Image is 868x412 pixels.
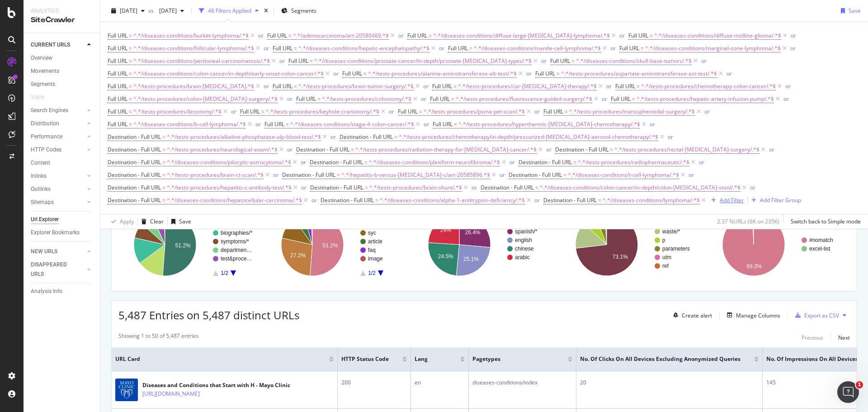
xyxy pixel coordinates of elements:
span: = [419,108,422,115]
div: 46 Filters Applied [208,7,251,14]
div: or [701,57,707,65]
span: Destination - Full URL [340,133,393,141]
button: or [301,158,306,166]
div: Content [31,158,50,168]
span: ^.*/diseases-conditions/burkitt-lymphoma/.*$ [133,29,249,42]
a: Segments [31,80,94,89]
span: ^.*/tests-procedures/hepatitis-c-antibody-test/.*$ [167,181,292,194]
div: or [602,95,607,103]
div: NEW URLS [31,247,57,256]
span: = [429,32,432,39]
span: = [563,171,566,179]
span: ^.*/diseases-conditions/stage-4-colon-cancer/.*$ [290,118,414,131]
span: Full URL [273,44,292,52]
div: CURRENT URLS [31,40,70,50]
button: or [689,170,694,179]
span: = [364,158,368,166]
span: ^.*/tests-procedures/car-[MEDICAL_DATA]-therapy/.*$ [458,80,597,93]
span: = [162,184,165,191]
span: = [162,171,165,179]
a: Overview [31,53,94,63]
div: Switch back to Simple mode [791,218,861,225]
span: ^.*/diseases-conditions/plexiform-neurofibroma/.*$ [369,156,500,169]
span: Destination - Full URL [108,171,161,179]
span: = [162,158,165,166]
span: ^.*/diseases-conditions/t-cell-lymphoma/.*$ [568,169,679,181]
div: or [330,133,336,141]
a: Performance [31,132,85,142]
button: or [610,44,616,52]
button: or [258,31,264,40]
button: or [790,44,796,52]
div: Sitemaps [31,198,54,207]
span: = [129,70,132,77]
span: Full URL [433,120,453,128]
span: = [288,32,292,39]
span: Destination - Full URL [296,146,349,153]
a: [URL][DOMAIN_NAME] [142,389,200,398]
span: = [162,133,165,141]
span: ^.*/diseases-conditions/colon-cancer/in-depth/colon-[MEDICAL_DATA]-stool/.*$ [540,181,741,194]
span: ^.*/diseases-conditions/hepatocellular-carcinoma/.*$ [167,194,302,207]
span: ^.*/diseases-conditions/skull-base-tumors/.*$ [576,55,692,67]
div: or [526,70,532,77]
button: Add Filter [708,195,744,206]
a: Sitemaps [31,198,85,207]
div: Outlinks [31,185,51,194]
div: or [541,57,547,65]
div: or [704,108,710,115]
button: [DATE] [156,4,188,18]
span: = [632,95,635,103]
span: Destination - Full URL [310,184,363,191]
span: Full URL [108,108,127,115]
span: Segments [291,7,316,14]
span: = [573,158,576,166]
span: = [310,57,313,65]
span: = [129,120,132,128]
span: Full URL [108,82,127,90]
span: = [650,32,653,39]
span: ^.*/tests-procedures/chemotherapy/in-depth/pressurized-[MEDICAL_DATA]-aerosol-chemotherapy/.*$ [399,131,658,143]
span: Full URL [550,57,570,65]
div: or [546,146,552,153]
a: Explorer Bookmarks [31,228,94,237]
span: Destination - Full URL [509,171,562,179]
span: ^.*/diseases-conditions/prostate-cancer/in-depth/prostate-[MEDICAL_DATA]-types/.*$ [314,55,532,67]
div: Export as CSV [804,312,839,319]
span: Full URL [108,32,127,39]
span: ^.*/tests-procedures/radiation-therapy-for-[MEDICAL_DATA]-cancer/.*$ [355,143,537,156]
button: or [255,120,261,128]
span: ^.*/tests-procedures/alkaline-phosphatase-alp-blood-test/.*$ [167,131,321,143]
span: ^.*/adenocarcinoma/art-20580469.*$ [293,29,389,42]
div: Previous [802,334,823,341]
div: or [500,171,505,179]
div: or [287,95,292,103]
span: Full URL [108,95,127,103]
span: = [637,82,640,90]
a: Movements [31,66,94,76]
span: vs [148,7,156,14]
span: Full URL [108,120,127,128]
div: or [273,171,278,179]
a: Inlinks [31,171,85,181]
div: or [258,32,264,39]
span: Full URL [108,57,127,65]
span: = [641,44,644,52]
span: Destination - Full URL [108,133,161,141]
span: = [294,82,297,90]
span: = [317,95,321,103]
span: = [294,44,297,52]
div: or [750,184,755,191]
button: or [439,44,444,52]
div: or [264,44,269,52]
button: or [509,158,515,166]
span: ^.*/diseases-conditions/follicular-lymphoma/.*$ [133,42,254,55]
button: Add Filter Group [748,195,801,206]
span: 2025 Sep. 3rd [120,7,137,14]
a: HTTP Codes [31,145,85,155]
span: = [129,108,132,115]
button: Next [838,332,850,343]
button: or [279,57,285,65]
